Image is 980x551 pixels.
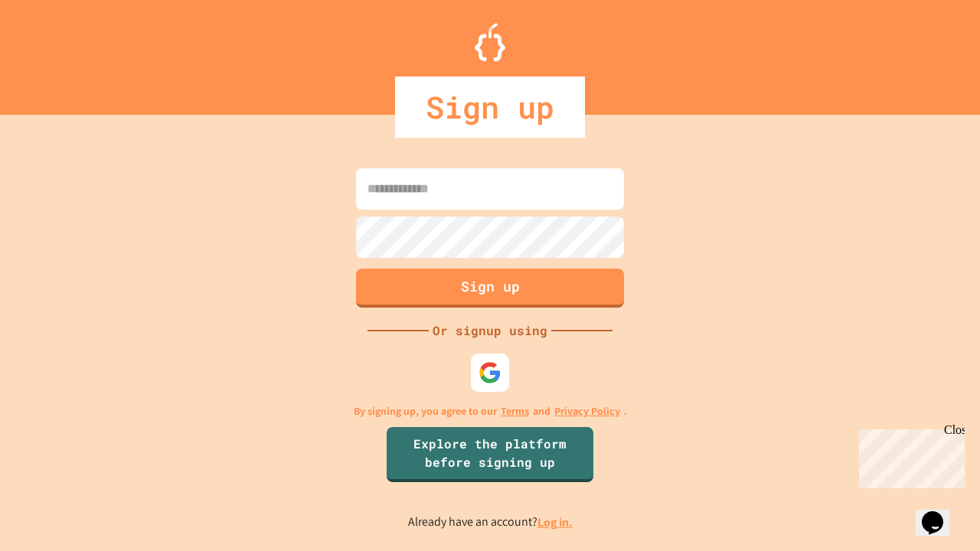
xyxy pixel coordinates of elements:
[395,77,585,138] div: Sign up
[354,403,627,419] p: By signing up, you agree to our and .
[501,403,529,419] a: Terms
[537,514,573,530] a: Log in.
[479,361,501,384] img: google-icon.svg
[356,269,624,308] button: Sign up
[853,423,965,488] iframe: chat widget
[429,321,551,340] div: Or signup using
[6,6,106,97] div: Chat with us now!Close
[408,513,573,532] p: Already have an account?
[916,490,965,536] iframe: chat widget
[387,427,593,482] a: Explore the platform before signing up
[475,23,505,61] img: Logo.svg
[554,403,620,419] a: Privacy Policy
